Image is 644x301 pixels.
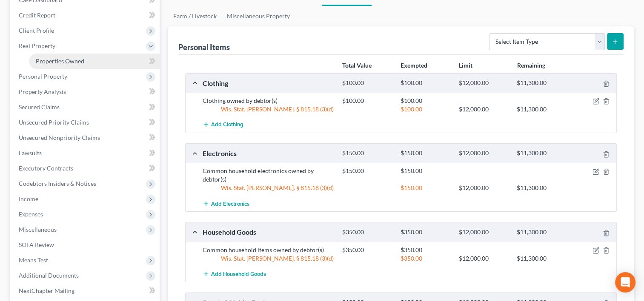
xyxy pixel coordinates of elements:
div: $100.00 [338,79,396,87]
div: $11,300.00 [512,79,571,87]
span: NextChapter Mailing [19,287,74,294]
span: Property Analysis [19,88,66,95]
span: Add Household Goods [211,270,266,277]
div: $12,000.00 [454,79,512,87]
a: Unsecured Priority Claims [12,115,160,130]
a: Lawsuits [12,145,160,161]
div: $12,000.00 [454,149,512,157]
span: Income [19,195,38,202]
strong: Limit [459,62,472,69]
strong: Exempted [401,62,427,69]
a: Property Analysis [12,84,160,99]
a: Secured Claims [12,99,160,115]
div: $350.00 [396,246,455,254]
button: Add Household Goods [203,266,266,282]
div: $350.00 [396,254,455,263]
span: Lawsuits [19,149,42,156]
a: Unsecured Nonpriority Claims [12,130,160,145]
div: Wis. Stat. [PERSON_NAME]. § 815.18 (3)(d) [198,105,338,114]
strong: Total Value [342,62,372,69]
div: $12,000.00 [454,184,512,192]
div: $100.00 [338,97,396,105]
div: $150.00 [338,149,396,157]
span: Properties Owned [36,57,84,65]
a: Miscellaneous Property [222,6,295,26]
span: Secured Claims [19,103,60,111]
div: Clothing owned by debtor(s) [198,97,338,105]
span: Personal Property [19,73,67,80]
div: Wis. Stat. [PERSON_NAME]. § 815.18 (3)(d) [198,254,338,263]
a: NextChapter Mailing [12,283,160,298]
div: Personal Items [178,42,230,52]
div: Household Goods [198,227,338,236]
div: $11,300.00 [512,105,571,114]
span: Expenses [19,210,43,218]
span: Add Clothing [211,122,243,128]
span: Means Test [19,256,48,264]
button: Add Clothing [203,117,243,133]
a: Credit Report [12,8,160,23]
div: Common household electronics owned by debtor(s) [198,167,338,184]
div: $350.00 [338,228,396,236]
div: $100.00 [396,97,455,105]
span: Client Profile [19,27,54,34]
div: $12,000.00 [454,228,512,236]
div: $350.00 [338,246,396,254]
div: $12,000.00 [454,105,512,114]
span: Codebtors Insiders & Notices [19,180,96,187]
span: Real Property [19,42,55,49]
div: $100.00 [396,105,455,114]
div: $350.00 [396,228,455,236]
div: $150.00 [396,167,455,175]
span: SOFA Review [19,241,54,248]
span: Credit Report [19,11,55,19]
button: Add Electronics [203,196,249,211]
span: Unsecured Nonpriority Claims [19,134,100,141]
div: $11,300.00 [512,254,571,263]
span: Unsecured Priority Claims [19,119,89,126]
div: $150.00 [396,184,455,192]
div: $11,300.00 [512,149,571,157]
div: $150.00 [338,167,396,175]
span: Executory Contracts [19,165,73,172]
div: Electronics [198,149,338,158]
a: Executory Contracts [12,161,160,176]
span: Additional Documents [19,272,79,279]
div: $150.00 [396,149,455,157]
div: Common household items owned by debtor(s) [198,246,338,254]
div: Clothing [198,79,338,88]
div: $12,000.00 [454,254,512,263]
a: Farm / Livestock [168,6,222,26]
a: Properties Owned [29,54,160,69]
div: $11,300.00 [512,184,571,192]
div: Wis. Stat. [PERSON_NAME]. § 815.18 (3)(d) [198,184,338,192]
div: $100.00 [396,79,455,87]
a: SOFA Review [12,237,160,253]
div: Open Intercom Messenger [615,272,635,292]
span: Add Electronics [211,200,249,207]
strong: Remaining [517,62,545,69]
span: Miscellaneous [19,226,57,233]
div: $11,300.00 [512,228,571,236]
